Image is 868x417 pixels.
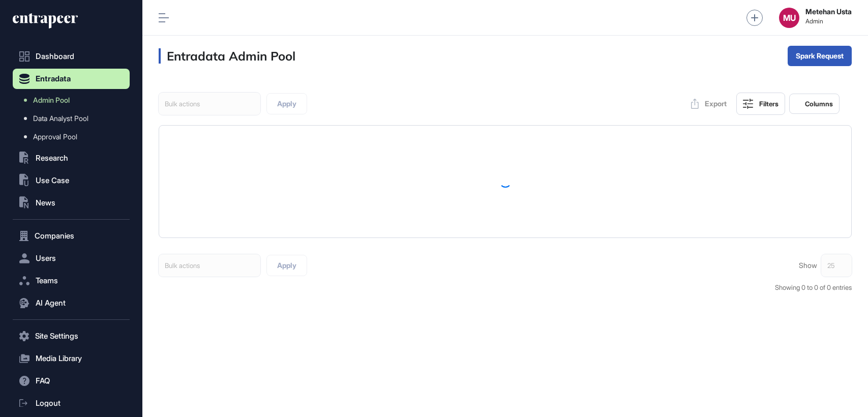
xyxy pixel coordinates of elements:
[36,176,69,185] span: Use Case
[775,283,852,293] div: Showing 0 to 0 of 0 entries
[805,100,833,108] span: Columns
[788,46,852,66] button: Spark Request
[35,332,78,340] span: Site Settings
[685,94,732,114] button: Export
[759,100,779,108] div: Filters
[799,261,817,270] span: Show
[13,193,130,213] button: News
[33,96,70,104] span: Admin Pool
[13,69,130,89] button: Entradata
[13,46,130,67] a: Dashboard
[36,354,82,363] span: Media Library
[36,52,74,61] span: Dashboard
[36,154,68,162] span: Research
[13,293,130,313] button: AI Agent
[13,393,130,413] a: Logout
[13,371,130,391] button: FAQ
[736,93,785,115] button: Filters
[36,199,55,207] span: News
[805,18,852,25] span: Admin
[18,109,130,128] a: Data Analyst Pool
[789,94,840,114] button: Columns
[33,133,77,141] span: Approval Pool
[35,232,74,240] span: Companies
[18,91,130,109] a: Admin Pool
[36,277,58,285] span: Teams
[13,226,130,246] button: Companies
[13,170,130,191] button: Use Case
[13,271,130,291] button: Teams
[159,48,295,64] h3: Entradata Admin Pool
[36,399,61,407] span: Logout
[36,377,50,385] span: FAQ
[33,114,88,123] span: Data Analyst Pool
[36,254,56,262] span: Users
[13,348,130,369] button: Media Library
[13,148,130,168] button: Research
[18,128,130,146] a: Approval Pool
[36,299,66,307] span: AI Agent
[13,248,130,269] button: Users
[13,326,130,346] button: Site Settings
[36,75,71,83] span: Entradata
[779,8,799,28] button: MU
[805,8,852,16] strong: Metehan Usta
